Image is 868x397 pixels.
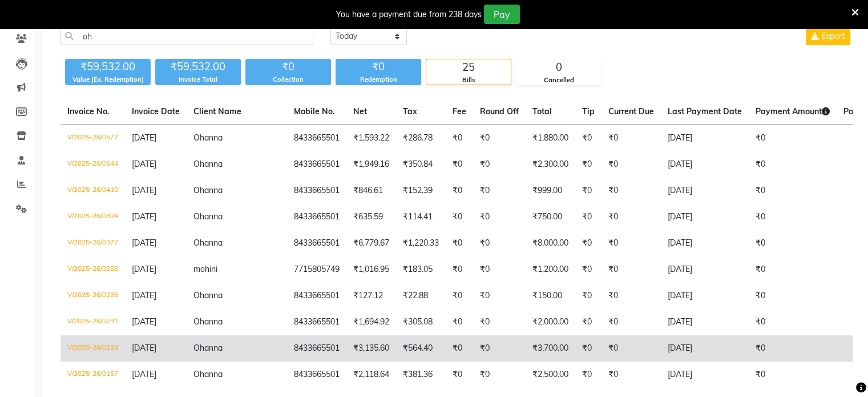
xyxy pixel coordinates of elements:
span: Export [821,31,845,41]
td: ₹0 [446,125,473,152]
td: ₹0 [575,335,601,362]
td: ₹0 [575,125,601,152]
td: ₹305.08 [396,309,446,335]
td: ₹1,016.95 [346,256,396,283]
td: ₹2,118.64 [346,362,396,388]
td: V/2025-26/0410 [60,178,125,204]
td: ₹114.41 [396,204,446,230]
td: ₹0 [575,230,601,256]
td: ₹381.36 [396,362,446,388]
td: [DATE] [661,362,749,388]
td: ₹0 [575,204,601,230]
span: [DATE] [132,343,156,353]
span: Ohanna [193,133,223,143]
td: ₹0 [446,204,473,230]
div: Invoice Total [155,75,241,85]
td: V/2025-26/0577 [60,125,125,152]
td: ₹0 [749,283,837,309]
td: ₹846.61 [346,178,396,204]
td: ₹286.78 [396,125,446,152]
td: ₹0 [749,309,837,335]
td: V/2025-26/0544 [60,151,125,178]
td: ₹22.88 [396,283,446,309]
td: 8433665501 [287,362,346,388]
div: Collection [245,75,331,85]
span: Ohanna [193,290,223,300]
td: V/2025-26/0231 [60,309,125,335]
span: Ohanna [193,316,223,327]
td: ₹0 [749,230,837,256]
td: ₹150.00 [526,283,575,309]
td: ₹1,593.22 [346,125,396,152]
td: V/2025-26/0224 [60,335,125,362]
div: Redemption [336,75,421,85]
td: ₹2,500.00 [526,362,575,388]
div: Value (Ex. Redemption) [65,75,151,85]
span: [DATE] [132,290,156,300]
td: 8433665501 [287,125,346,152]
td: [DATE] [661,125,749,152]
td: ₹0 [446,362,473,388]
td: ₹1,220.33 [396,230,446,256]
span: [DATE] [132,316,156,327]
td: ₹2,300.00 [526,151,575,178]
td: ₹0 [446,335,473,362]
td: 8433665501 [287,309,346,335]
td: ₹152.39 [396,178,446,204]
td: ₹0 [601,335,661,362]
td: ₹3,135.60 [346,335,396,362]
td: ₹0 [446,230,473,256]
td: ₹0 [473,230,526,256]
td: ₹0 [601,204,661,230]
td: [DATE] [661,230,749,256]
span: Invoice No. [67,106,110,117]
td: ₹0 [446,309,473,335]
td: V/2025-26/0157 [60,362,125,388]
span: Ohanna [193,185,223,195]
td: ₹0 [446,151,473,178]
span: Ohanna [193,369,223,379]
input: Search by Name/Mobile/Email/Invoice No [60,27,313,45]
td: [DATE] [661,256,749,283]
td: [DATE] [661,335,749,362]
td: ₹0 [446,283,473,309]
td: 8433665501 [287,151,346,178]
td: ₹0 [601,230,661,256]
span: Invoice Date [132,106,180,117]
td: V/2025-26/0235 [60,283,125,309]
span: Payment Amount [756,106,830,117]
td: ₹0 [473,151,526,178]
td: [DATE] [661,151,749,178]
td: ₹8,000.00 [526,230,575,256]
td: ₹1,880.00 [526,125,575,152]
td: V/2025-26/0394 [60,204,125,230]
td: ₹0 [575,362,601,388]
div: Cancelled [516,75,601,85]
button: Pay [484,5,520,24]
td: ₹0 [601,309,661,335]
div: Bills [426,75,511,85]
td: ₹0 [446,256,473,283]
td: ₹0 [749,362,837,388]
span: mohini [193,264,217,274]
span: Ohanna [193,159,223,169]
td: 8433665501 [287,283,346,309]
td: ₹0 [601,125,661,152]
div: 0 [516,59,601,75]
td: ₹127.12 [346,283,396,309]
td: ₹0 [575,151,601,178]
div: ₹59,532.00 [155,59,241,75]
span: Round Off [480,106,519,117]
td: ₹0 [575,283,601,309]
td: [DATE] [661,178,749,204]
span: Total [532,106,552,117]
td: ₹0 [473,204,526,230]
td: ₹1,200.00 [526,256,575,283]
span: Client Name [193,106,241,117]
td: ₹0 [575,178,601,204]
td: 8433665501 [287,204,346,230]
td: ₹1,694.92 [346,309,396,335]
div: 25 [426,59,511,75]
td: ₹999.00 [526,178,575,204]
td: ₹0 [749,178,837,204]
